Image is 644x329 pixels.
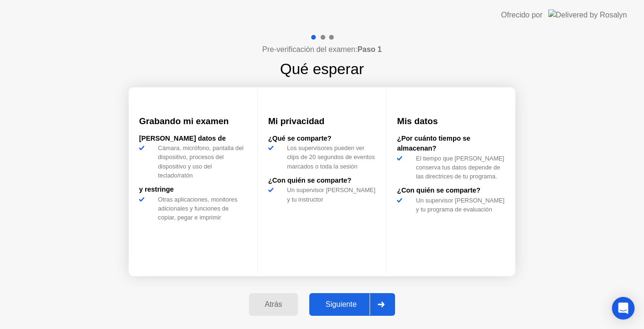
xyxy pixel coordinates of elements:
div: Otras aplicaciones, monitores adicionales y funciones de copiar, pegar e imprimir [154,195,247,222]
b: Paso 1 [357,45,382,53]
div: ¿Con quién se comparte? [397,186,505,196]
h3: Mi privacidad [268,115,376,128]
div: Un supervisor [PERSON_NAME] y tu programa de evaluación [412,196,505,214]
div: Un supervisor [PERSON_NAME] y tu instructor [283,186,376,203]
div: El tiempo que [PERSON_NAME] conserva tus datos depende de las directrices de tu programa. [412,154,505,181]
div: [PERSON_NAME] datos de [139,134,247,144]
h3: Mis datos [397,115,505,128]
div: Cámara, micrófono, pantalla del dispositivo, procesos del dispositivo y uso del teclado/ratón [154,143,247,180]
div: Siguiente [312,300,370,309]
button: Atrás [249,293,298,316]
div: ¿Con quién se comparte? [268,176,376,186]
div: ¿Por cuánto tiempo se almacenan? [397,134,505,154]
div: Open Intercom Messenger [612,297,635,320]
h3: Grabando mi examen [139,115,247,128]
div: Los supervisores pueden ver clips de 20 segundos de eventos marcados o toda la sesión [283,143,376,171]
h1: Qué esperar [280,58,364,80]
button: Siguiente [309,293,395,316]
div: y restringe [139,185,247,195]
div: Atrás [252,300,296,309]
img: Delivered by Rosalyn [548,9,627,20]
div: Ofrecido por [501,9,543,21]
div: ¿Qué se comparte? [268,134,376,144]
h4: Pre-verificación del examen: [262,44,381,55]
